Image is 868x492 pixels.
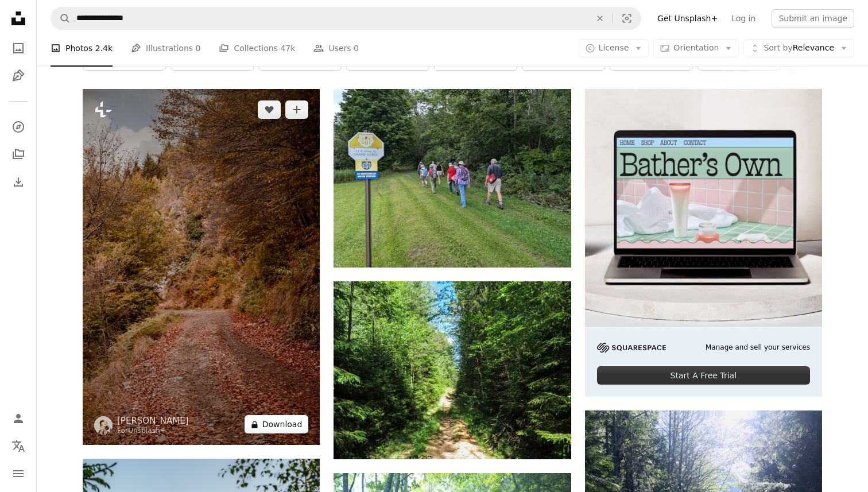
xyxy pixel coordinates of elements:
span: 0 [196,42,201,55]
a: Manage and sell your servicesStart A Free Trial [585,89,822,397]
a: A group of people walking down a dirt road [334,173,571,183]
button: Visual search [613,7,641,29]
span: License [599,43,629,52]
a: Download History [7,171,30,193]
a: Explore [7,115,30,138]
span: 47k [280,42,295,55]
form: Find visuals sitewide [51,7,641,30]
a: Get Unsplash+ [650,9,724,28]
a: a dirt road in a forest [334,365,571,375]
span: Relevance [764,42,834,54]
img: file-1705255347840-230a6ab5bca9image [597,343,666,352]
a: Log in [724,9,762,28]
a: [PERSON_NAME] [117,415,189,427]
span: 0 [354,42,359,55]
span: Orientation [673,43,719,52]
button: Clear [587,7,613,29]
a: Unsplash+ [128,427,166,435]
div: For [117,427,189,436]
button: Sort byRelevance [743,39,854,57]
button: Search Unsplash [51,7,71,29]
a: Collections [7,143,30,166]
a: Photos [7,37,30,60]
a: Users 0 [313,30,359,67]
a: Collections 47k [219,30,295,67]
button: License [579,39,649,57]
a: Log in / Sign up [7,407,30,430]
button: Submit an image [772,9,854,28]
button: Like [258,100,281,119]
button: Download [245,415,309,433]
div: Start A Free Trial [597,366,810,385]
a: Illustrations 0 [131,30,200,67]
button: Menu [7,462,30,485]
button: Orientation [653,39,739,57]
a: a dirt road surrounded by trees and leaves [83,262,320,272]
img: A group of people walking down a dirt road [334,89,571,268]
a: Home — Unsplash [7,7,30,32]
span: Manage and sell your services [706,343,810,352]
img: a dirt road surrounded by trees and leaves [83,89,320,445]
span: Sort by [764,43,792,52]
img: Go to laura adai's profile [94,416,113,435]
button: Language [7,435,30,458]
a: Illustrations [7,64,30,87]
img: a dirt road in a forest [334,281,571,459]
button: Add to Collection [285,100,308,119]
img: file-1707883121023-8e3502977149image [585,89,822,326]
